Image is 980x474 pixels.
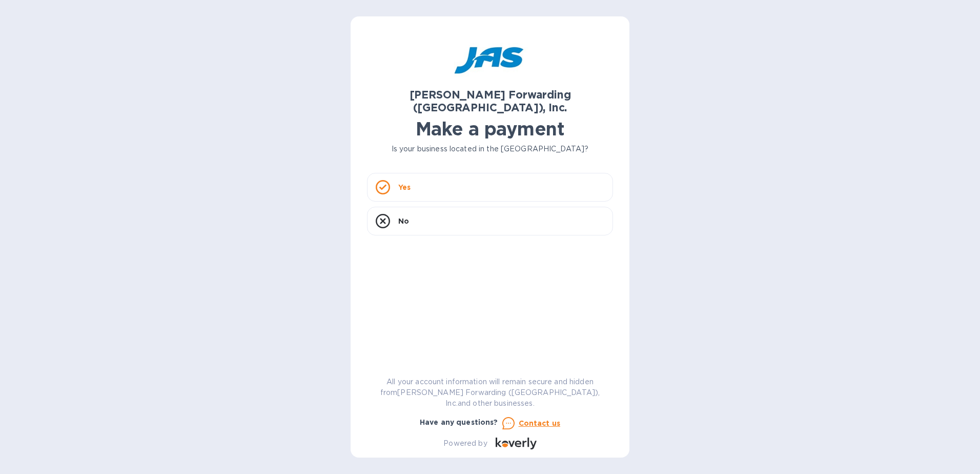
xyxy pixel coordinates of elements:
[367,118,613,140] h1: Make a payment
[519,419,561,427] u: Contact us
[367,144,613,154] p: Is your business located in the [GEOGRAPHIC_DATA]?
[443,438,487,449] p: Powered by
[420,418,498,426] b: Have any questions?
[398,182,411,192] p: Yes
[410,88,571,114] b: [PERSON_NAME] Forwarding ([GEOGRAPHIC_DATA]), Inc.
[398,216,409,226] p: No
[367,377,613,409] p: All your account information will remain secure and hidden from [PERSON_NAME] Forwarding ([GEOGRA...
